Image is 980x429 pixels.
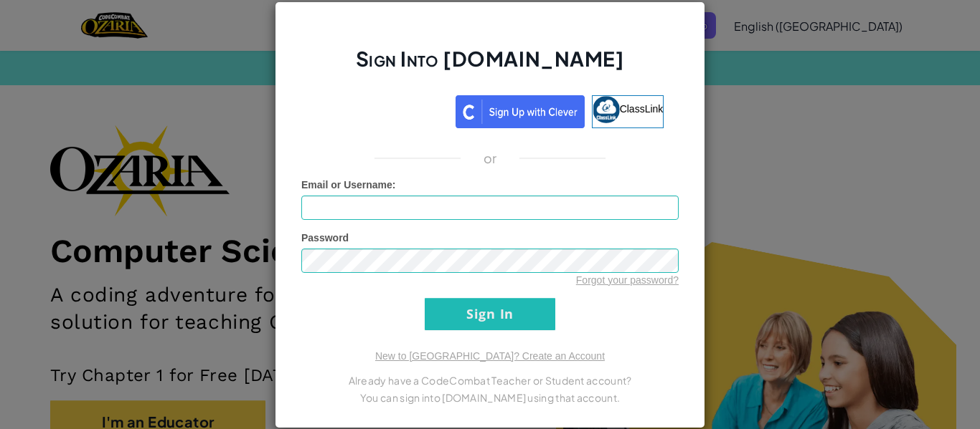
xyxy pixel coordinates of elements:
[375,350,605,362] a: New to [GEOGRAPHIC_DATA]? Create an Account
[593,96,620,123] img: classlink-logo-small.png
[301,389,679,406] p: You can sign into [DOMAIN_NAME] using that account.
[301,45,679,87] h2: Sign Into [DOMAIN_NAME]
[484,150,497,167] p: or
[301,179,392,191] span: Email or Username
[425,298,555,330] input: Sign In
[301,232,349,244] span: Password
[576,274,679,286] a: Forgot your password?
[309,94,456,125] iframe: Sign in with Google Button
[456,95,585,128] img: clever_sso_button@2x.png
[301,372,679,389] p: Already have a CodeCombat Teacher or Student account?
[301,178,396,192] label: :
[620,102,664,114] span: ClassLink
